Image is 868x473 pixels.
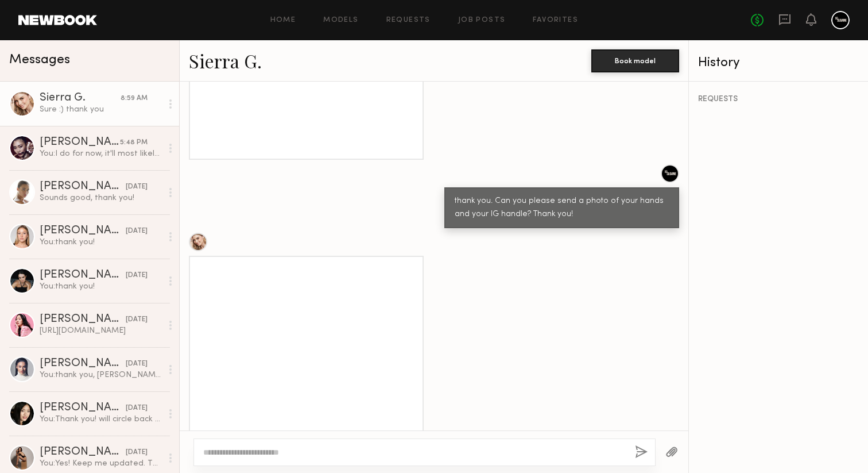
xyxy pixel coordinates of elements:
[120,137,148,148] div: 5:48 PM
[40,358,126,370] div: [PERSON_NAME]
[698,95,859,103] div: REQUESTS
[40,193,162,203] div: Sounds good, thank you!
[126,403,148,414] div: [DATE]
[126,226,148,237] div: [DATE]
[40,325,162,336] div: [URL][DOMAIN_NAME]
[189,48,262,73] a: Sierra G.
[40,104,162,115] div: Sure :) thank you
[126,270,148,281] div: [DATE]
[698,56,859,70] div: History
[455,195,669,221] div: thank you. Can you please send a photo of your hands and your IG handle? Thank you!
[533,17,578,24] a: Favorites
[40,281,162,292] div: You: thank you!
[40,225,126,237] div: [PERSON_NAME]
[9,53,70,67] span: Messages
[40,370,162,380] div: You: thank you, [PERSON_NAME]! I will get back to you asap
[40,93,121,104] div: Sierra G.
[40,402,126,414] div: [PERSON_NAME]
[591,55,679,65] a: Book model
[40,270,126,281] div: [PERSON_NAME]
[40,314,126,325] div: [PERSON_NAME]
[126,314,148,325] div: [DATE]
[121,93,148,104] div: 8:59 AM
[40,137,120,148] div: [PERSON_NAME]
[126,447,148,458] div: [DATE]
[40,414,162,425] div: You: Thank you! will circle back shortly!
[40,237,162,248] div: You: thank you!
[126,182,148,193] div: [DATE]
[270,17,296,24] a: Home
[458,17,506,24] a: Job Posts
[386,17,431,24] a: Requests
[591,49,679,72] button: Book model
[40,148,162,159] div: You: I do for now, it'll most likely be the 23rd or 24th. Just waiting on final confirmation of w...
[40,181,126,193] div: [PERSON_NAME]
[40,447,126,458] div: [PERSON_NAME]
[40,458,162,469] div: You: Yes! Keep me updated. Thanks!
[126,359,148,370] div: [DATE]
[323,17,358,24] a: Models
